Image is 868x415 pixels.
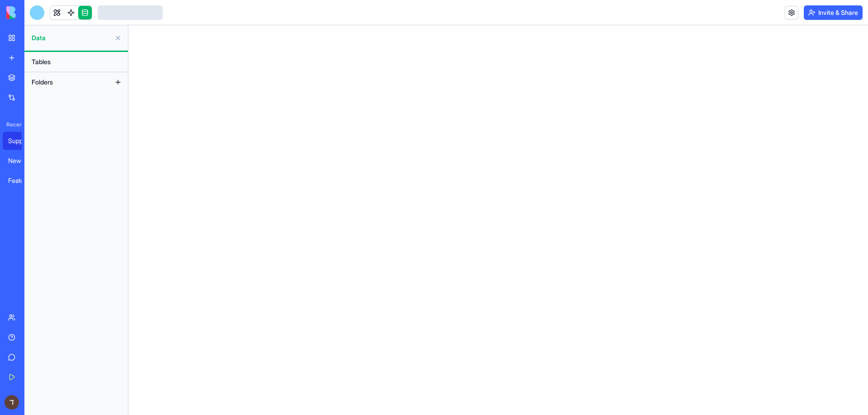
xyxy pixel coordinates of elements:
a: Support Chat [3,132,39,150]
img: logo [6,6,62,19]
button: Folders [27,75,111,89]
img: ACg8ocK6-HCFhYZYZXS4j9vxc9fvCo-snIC4PGomg_KXjjGNFaHNxw=s96-c [5,395,19,410]
span: Data [32,33,111,42]
button: Invite & Share [804,5,863,20]
span: Folders [32,78,53,87]
span: Recent [3,121,22,128]
a: New App [3,152,39,170]
div: Feature Portal [8,176,33,185]
div: Support Chat [8,136,33,145]
button: Tables [27,55,125,69]
span: Tables [32,57,51,66]
a: Feature Portal [3,172,39,190]
div: New App [8,156,33,165]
